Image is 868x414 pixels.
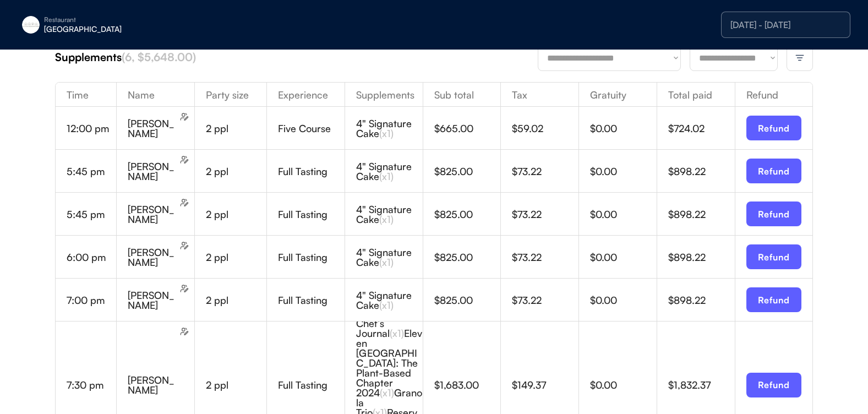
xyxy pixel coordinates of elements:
div: Experience [267,90,345,100]
img: users-edit.svg [180,284,189,293]
font: (6, $5,648.00) [122,50,196,64]
div: $73.22 [512,166,578,176]
button: Refund [746,373,801,397]
div: $898.22 [668,295,735,305]
div: 7:30 pm [67,380,116,390]
div: 2 ppl [206,380,266,390]
div: 4" Signature Cake [356,118,423,138]
div: [PERSON_NAME] [128,204,178,224]
div: Full Tasting [278,295,345,305]
img: users-edit.svg [180,198,189,207]
div: $665.00 [434,123,501,133]
font: (x1) [379,127,394,139]
div: [PERSON_NAME] [128,290,178,310]
div: [DATE] - [DATE] [730,20,841,29]
div: [PERSON_NAME] [128,247,178,267]
div: Supplements [55,50,538,65]
div: Tax [501,90,578,100]
div: Supplements [345,90,423,100]
div: [GEOGRAPHIC_DATA] [44,25,183,33]
div: 5:45 pm [67,166,116,176]
div: [PERSON_NAME] [128,118,178,138]
div: 7:00 pm [67,295,116,305]
div: 4" Signature Cake [356,290,423,310]
div: 2 ppl [206,252,266,262]
div: 2 ppl [206,166,266,176]
img: users-edit.svg [180,155,189,164]
div: 5:45 pm [67,209,116,219]
div: Five Course [278,123,345,133]
div: 2 ppl [206,123,266,133]
div: $1,683.00 [434,380,501,390]
div: Full Tasting [278,166,345,176]
div: 4" Signature Cake [356,247,423,267]
div: $73.22 [512,295,578,305]
div: $0.00 [590,295,657,305]
font: (x1) [390,327,404,339]
div: $0.00 [590,166,657,176]
div: $1,832.37 [668,380,735,390]
div: [PERSON_NAME] [128,375,178,395]
font: (x1) [379,170,394,182]
div: $825.00 [434,209,501,219]
div: Time [56,90,116,100]
div: Sub total [423,90,501,100]
div: $825.00 [434,252,501,262]
div: $724.02 [668,123,735,133]
div: 6:00 pm [67,252,116,262]
div: $825.00 [434,295,501,305]
div: Gratuity [579,90,657,100]
div: 2 ppl [206,295,266,305]
img: eleven-madison-park-new-york-ny-logo-1.jpg [22,16,40,34]
font: (x1) [379,213,394,225]
div: $73.22 [512,252,578,262]
div: $0.00 [590,380,657,390]
font: (x1) [380,386,394,399]
div: 2 ppl [206,209,266,219]
font: (x1) [379,299,394,311]
div: $0.00 [590,252,657,262]
div: $149.37 [512,380,578,390]
button: Refund [746,287,801,312]
div: Full Tasting [278,209,345,219]
img: filter-lines.svg [795,53,805,63]
img: users-edit.svg [180,112,189,121]
div: Full Tasting [278,380,345,390]
div: Refund [735,90,812,100]
button: Refund [746,116,801,140]
font: (x1) [379,256,394,268]
div: Full Tasting [278,252,345,262]
div: Total paid [657,90,735,100]
button: Refund [746,159,801,183]
div: $73.22 [512,209,578,219]
div: $825.00 [434,166,501,176]
img: users-edit.svg [180,327,189,336]
button: Refund [746,244,801,269]
div: $0.00 [590,123,657,133]
div: $898.22 [668,209,735,219]
div: [PERSON_NAME] [128,161,178,181]
div: $898.22 [668,252,735,262]
button: Refund [746,201,801,226]
div: Restaurant [44,17,183,23]
div: Name [117,90,194,100]
div: 4" Signature Cake [356,204,423,224]
div: 12:00 pm [67,123,116,133]
div: $59.02 [512,123,578,133]
div: $0.00 [590,209,657,219]
div: $898.22 [668,166,735,176]
img: users-edit.svg [180,241,189,250]
div: 4" Signature Cake [356,161,423,181]
div: Party size [195,90,266,100]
